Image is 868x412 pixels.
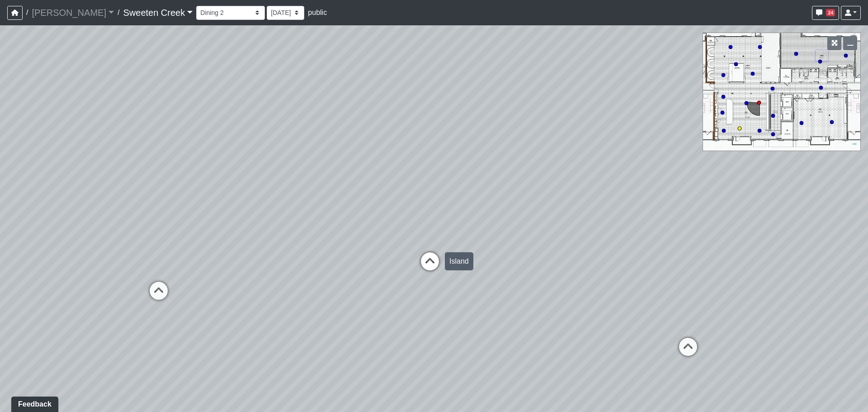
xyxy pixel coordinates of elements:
iframe: Ybug feedback widget [7,394,60,412]
span: / [23,4,32,22]
span: public [308,9,327,16]
button: 24 [812,6,839,20]
span: / [114,4,123,22]
div: Island [445,252,473,270]
a: [PERSON_NAME] [32,4,114,22]
span: 24 [826,9,835,16]
a: Sweeten Creek [123,4,193,22]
